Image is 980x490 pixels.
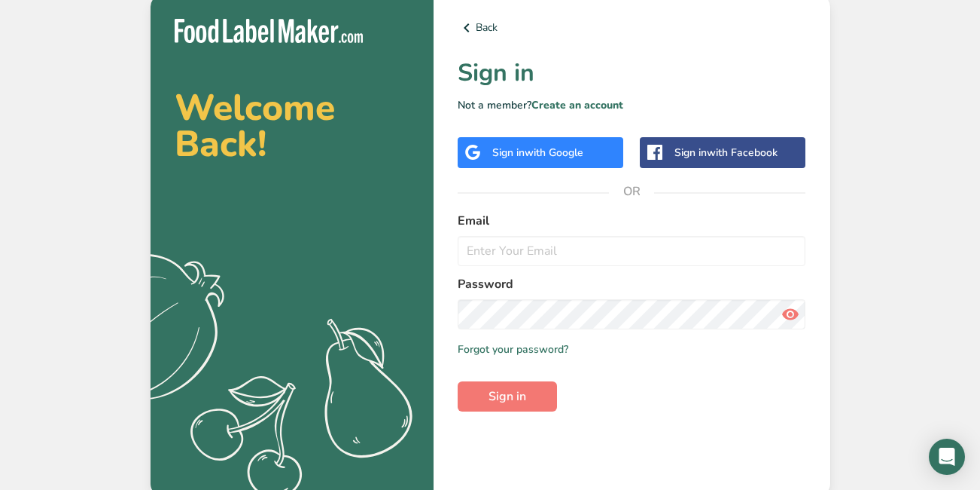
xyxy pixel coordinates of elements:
[674,145,778,161] div: Sign in
[492,145,583,161] div: Sign in
[458,275,806,293] label: Password
[488,387,526,406] span: Sign in
[458,381,557,412] button: Sign in
[458,55,806,91] h1: Sign in
[525,145,583,160] span: with Google
[458,19,806,37] a: Back
[458,236,806,266] input: Enter Your Email
[929,439,965,475] div: Open Intercom Messenger
[458,97,806,113] p: Not a member?
[175,90,409,162] h2: Welcome Back!
[609,169,654,214] span: OR
[175,19,363,44] img: Food Label Maker
[458,341,568,357] a: Forgot your password?
[458,212,806,230] label: Email
[707,145,778,160] span: with Facebook
[531,98,623,112] a: Create an account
